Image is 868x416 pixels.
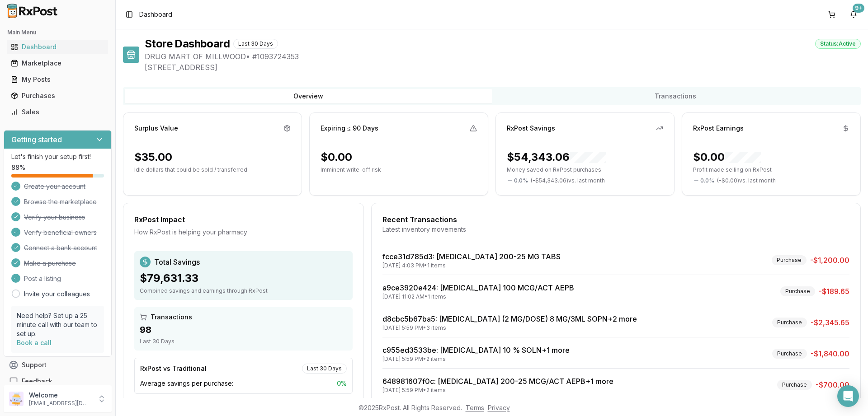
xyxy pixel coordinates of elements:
[154,257,200,267] span: Total Savings
[531,177,605,184] span: ( - $54,343.06 ) vs. last month
[382,293,574,300] div: [DATE] 11:02 AM • 1 items
[382,387,613,394] div: [DATE] 5:59 PM • 2 items
[4,40,112,54] button: Dashboard
[145,62,861,73] span: [STREET_ADDRESS]
[11,91,104,100] div: Purchases
[29,391,92,400] p: Welcome
[4,4,61,18] img: RxPost Logo
[134,214,353,225] div: RxPost Impact
[7,55,108,71] a: Marketplace
[11,163,25,172] span: 88 %
[17,311,99,338] p: Need help? Set up a 25 minute call with our team to set up.
[4,72,112,87] button: My Posts
[837,385,859,407] div: Open Intercom Messenger
[507,166,663,173] p: Money saved on RxPost purchases
[382,214,849,225] div: Recent Transactions
[700,177,714,184] span: 0.0 %
[4,89,112,103] button: Purchases
[24,213,85,222] span: Verify your business
[514,177,528,184] span: 0.0 %
[780,286,815,296] div: Purchase
[140,338,347,345] div: Last 30 Days
[11,59,104,68] div: Marketplace
[7,29,108,36] h2: Main Menu
[507,150,606,164] div: $54,343.06
[853,4,864,13] div: 9+
[382,283,574,292] a: a9ce3920e424: [MEDICAL_DATA] 100 MCG/ACT AEPB
[24,259,76,268] span: Make a purchase
[382,262,561,269] div: [DATE] 4:03 PM • 1 items
[4,105,112,119] button: Sales
[816,379,849,390] span: -$700.00
[382,225,849,234] div: Latest inventory movements
[139,10,172,19] span: Dashboard
[4,373,112,389] button: Feedback
[772,255,807,265] div: Purchase
[24,182,85,191] span: Create your account
[9,392,24,406] img: User avatar
[22,377,52,386] span: Feedback
[772,318,807,327] div: Purchase
[7,104,108,120] a: Sales
[810,255,849,266] span: -$1,200.00
[492,89,859,103] button: Transactions
[7,88,108,104] a: Purchases
[11,108,104,117] div: Sales
[846,7,861,22] button: 9+
[151,313,192,322] span: Transactions
[382,346,570,355] a: c955ed3533be: [MEDICAL_DATA] 10 % SOLN+1 more
[24,274,61,283] span: Post a listing
[140,379,233,388] span: Average savings per purchase:
[24,243,97,252] span: Connect a bank account
[134,150,172,164] div: $35.00
[140,287,347,294] div: Combined savings and earnings through RxPost
[382,252,561,261] a: fcce31d785d3: [MEDICAL_DATA] 200-25 MG TABS
[693,150,761,164] div: $0.00
[382,377,613,386] a: 648981607f0c: [MEDICAL_DATA] 200-25 MCG/ACT AEPB+1 more
[488,404,510,411] a: Privacy
[693,124,744,133] div: RxPost Earnings
[140,364,207,373] div: RxPost vs Traditional
[139,10,172,19] nav: breadcrumb
[811,317,849,328] span: -$2,345.65
[140,271,347,285] div: $79,631.33
[134,166,291,173] p: Idle dollars that could be sold / transferred
[11,75,104,84] div: My Posts
[11,152,104,161] p: Let's finish your setup first!
[233,39,278,49] div: Last 30 Days
[11,42,104,51] div: Dashboard
[145,51,861,62] span: DRUG MART OF MILLWOOD • # 1093724353
[125,89,492,103] button: Overview
[321,124,378,133] div: Expiring ≤ 90 Days
[772,349,807,359] div: Purchase
[693,166,849,173] p: Profit made selling on RxPost
[134,228,353,237] div: How RxPost is helping your pharmacy
[140,323,347,336] div: 98
[321,166,477,173] p: Imminent write-off risk
[382,314,637,323] a: d8cbc5b67ba5: [MEDICAL_DATA] (2 MG/DOSE) 8 MG/3ML SOPN+2 more
[819,286,849,297] span: -$189.65
[11,134,62,145] h3: Getting started
[811,348,849,359] span: -$1,840.00
[4,357,112,373] button: Support
[466,404,484,411] a: Terms
[507,124,555,133] div: RxPost Savings
[7,71,108,88] a: My Posts
[29,400,92,407] p: [EMAIL_ADDRESS][DOMAIN_NAME]
[24,228,97,237] span: Verify beneficial owners
[815,39,861,49] div: Status: Active
[382,324,637,332] div: [DATE] 5:59 PM • 3 items
[24,290,90,299] a: Invite your colleagues
[134,124,178,133] div: Surplus Value
[17,339,52,346] a: Book a call
[777,380,812,390] div: Purchase
[382,355,570,363] div: [DATE] 5:59 PM • 2 items
[321,150,352,164] div: $0.00
[145,37,230,51] h1: Store Dashboard
[337,379,347,388] span: 0 %
[717,177,776,184] span: ( - $0.00 ) vs. last month
[7,39,108,55] a: Dashboard
[302,364,347,374] div: Last 30 Days
[4,56,112,70] button: Marketplace
[24,197,97,206] span: Browse the marketplace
